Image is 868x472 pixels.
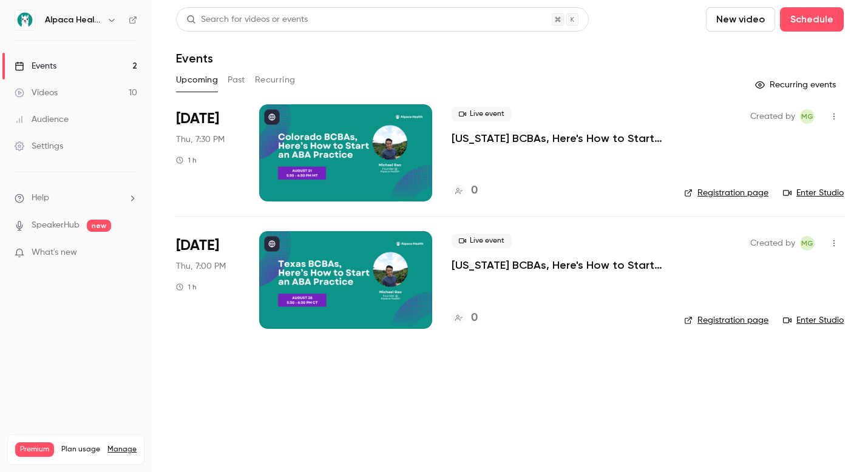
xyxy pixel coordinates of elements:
[32,192,49,204] span: Help
[107,445,137,454] a: Manage
[176,70,218,90] button: Upcoming
[228,70,245,90] button: Past
[186,13,308,26] div: Search for videos or events
[15,192,137,204] li: help-dropdown-opener
[750,109,795,124] span: Created by
[800,109,815,124] span: Michael Gao
[452,131,665,146] a: [US_STATE] BCBAs, Here's How to Start an ABA Practice
[176,155,197,165] div: 1 h
[801,236,813,251] span: MG
[176,231,240,328] div: Aug 28 Thu, 6:00 PM (America/Chicago)
[176,133,225,146] span: Thu, 7:30 PM
[32,246,77,259] span: What's new
[684,187,768,199] a: Registration page
[176,109,219,129] span: [DATE]
[15,457,38,468] p: Videos
[783,187,844,199] a: Enter Studio
[176,236,219,255] span: [DATE]
[123,248,137,258] iframe: Noticeable Trigger
[452,258,665,272] a: [US_STATE] BCBAs, Here's How to Start an ABA Practice
[783,314,844,326] a: Enter Studio
[750,236,795,251] span: Created by
[471,310,478,326] h4: 0
[452,183,478,199] a: 0
[471,183,478,199] h4: 0
[176,282,197,292] div: 1 h
[255,70,296,90] button: Recurring
[176,104,240,201] div: Aug 21 Thu, 5:30 PM (America/Denver)
[452,107,512,121] span: Live event
[452,234,512,248] span: Live event
[452,310,478,326] a: 0
[750,75,844,95] button: Recurring events
[780,7,844,32] button: Schedule
[113,459,120,466] span: 15
[15,10,35,30] img: Alpaca Health
[15,140,63,152] div: Settings
[113,457,137,468] p: / 150
[87,220,111,232] span: new
[32,219,80,232] a: SpeakerHub
[15,60,56,72] div: Events
[61,445,100,454] span: Plan usage
[684,314,768,326] a: Registration page
[800,236,815,251] span: Michael Gao
[176,260,226,272] span: Thu, 7:00 PM
[176,51,213,66] h1: Events
[15,442,54,457] span: Premium
[15,87,58,99] div: Videos
[15,113,69,126] div: Audience
[801,109,813,124] span: MG
[45,14,102,26] h6: Alpaca Health
[706,7,775,32] button: New video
